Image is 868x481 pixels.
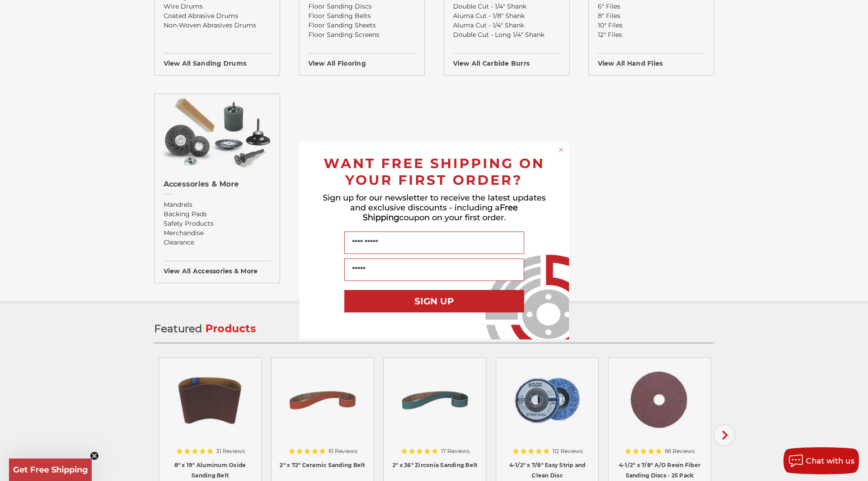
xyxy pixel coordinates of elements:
[363,203,518,223] span: Free Shipping
[783,447,859,474] button: Chat with us
[323,193,546,223] span: Sign up for our newsletter to receive the latest updates and exclusive discounts - including a co...
[344,290,524,312] button: SIGN UP
[324,155,545,188] span: WANT FREE SHIPPING ON YOUR FIRST ORDER?
[806,457,855,465] span: Chat with us
[556,145,565,154] button: Close dialog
